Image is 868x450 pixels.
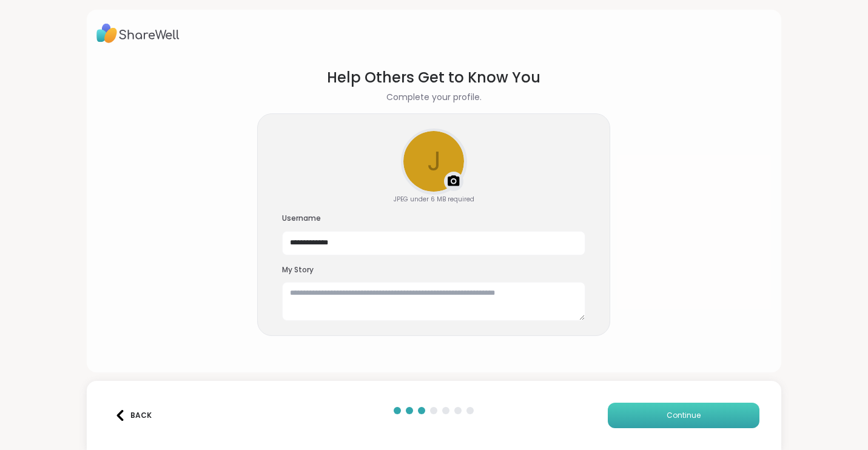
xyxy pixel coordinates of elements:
[115,410,152,421] div: Back
[282,265,585,275] h3: My Story
[667,410,701,421] span: Continue
[109,403,157,428] button: Back
[386,91,482,104] h2: Complete your profile.
[327,67,540,89] h1: Help Others Get to Know You
[96,19,180,47] img: ShareWell Logo
[608,403,759,428] button: Continue
[394,195,474,204] div: JPEG under 6 MB required
[282,213,585,224] h3: Username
